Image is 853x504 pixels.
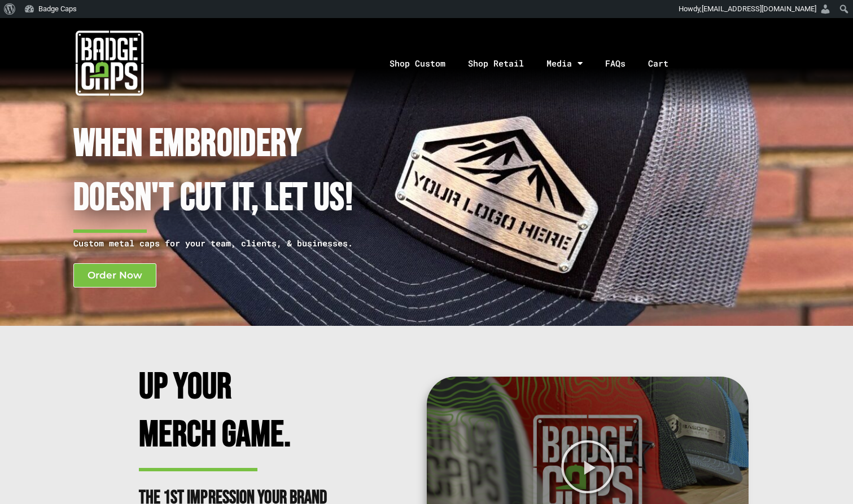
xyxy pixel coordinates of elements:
[535,34,594,93] a: Media
[88,271,142,280] span: Order Now
[378,34,457,93] a: Shop Custom
[594,34,637,93] a: FAQs
[637,34,694,93] a: Cart
[702,5,816,13] span: [EMAIL_ADDRESS][DOMAIN_NAME]
[457,34,535,93] a: Shop Retail
[219,34,853,93] nav: Menu
[139,364,336,459] h2: Up Your Merch Game.
[76,29,143,97] img: badgecaps white logo with green acccent
[73,263,156,288] a: Order Now
[560,439,615,494] div: Play Video
[73,236,378,250] p: Custom metal caps for your team, clients, & businesses.
[73,117,378,226] h1: When Embroidery Doesn't cut it, Let Us!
